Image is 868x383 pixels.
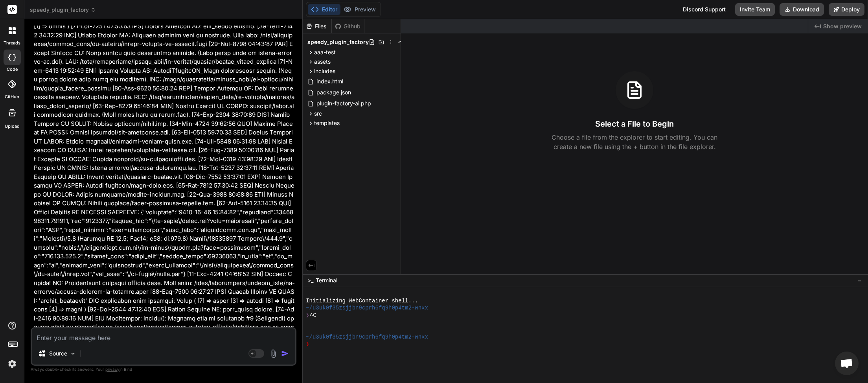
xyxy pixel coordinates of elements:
span: aaa-test [314,48,336,56]
p: Source [49,350,67,357]
span: >_ [307,276,313,284]
span: Initializing WebContainer shell... [306,297,418,304]
div: Files [303,22,331,30]
span: speedy_plugin_factory [307,38,369,46]
img: settings [6,357,19,370]
div: Discord Support [678,3,730,16]
p: Always double-check its answers. Your in Bind [31,366,296,373]
img: icon [281,350,289,357]
span: privacy [105,367,120,372]
button: − [856,274,863,287]
div: Open chat [835,352,859,375]
button: Deploy [829,3,864,16]
span: ❯ [306,341,310,348]
label: Upload [5,123,20,130]
span: ~/u3uk0f35zsjjbn9cprh6fq9h0p4tm2-wnxx [306,333,428,341]
span: index.html [316,77,344,86]
img: attachment [269,349,278,358]
button: Preview [340,4,379,15]
span: ❯ [306,312,310,319]
div: Github [332,22,364,30]
button: Invite Team [735,3,775,16]
span: ~/u3uk0f35zsjjbn9cprh6fq9h0p4tm2-wnxx [306,304,428,311]
img: Pick Models [70,350,76,357]
span: templates [314,119,340,127]
p: Choose a file from the explorer to start editing. You can create a new file using the + button in... [546,133,723,151]
span: Terminal [316,276,337,284]
span: ^C [310,312,316,319]
span: − [857,276,862,284]
span: assets [314,58,331,66]
span: Show preview [823,22,862,30]
span: speedy_plugin_factory [30,6,96,14]
span: includes [314,67,335,75]
label: GitHub [5,94,19,100]
button: Download [780,3,824,16]
span: src [314,110,322,118]
button: Editor [308,4,340,15]
h3: Select a File to Begin [595,118,674,129]
label: threads [4,40,20,46]
span: plugin-factory-ai.php [316,99,372,108]
span: package.json [316,88,352,97]
label: code [7,66,18,73]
